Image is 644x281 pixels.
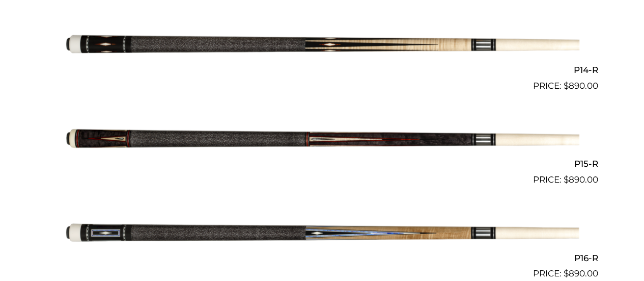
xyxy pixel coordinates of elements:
a: P14-R $890.00 [46,3,598,92]
img: P16-R [65,191,579,276]
a: P15-R $890.00 [46,97,598,187]
span: $ [564,81,569,91]
h2: P14-R [46,60,598,79]
bdi: 890.00 [564,174,598,185]
span: $ [564,174,569,185]
bdi: 890.00 [564,268,598,278]
img: P14-R [65,3,579,88]
span: $ [564,268,569,278]
a: P16-R $890.00 [46,191,598,280]
bdi: 890.00 [564,81,598,91]
h2: P16-R [46,248,598,267]
img: P15-R [65,97,579,183]
h2: P15-R [46,155,598,173]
